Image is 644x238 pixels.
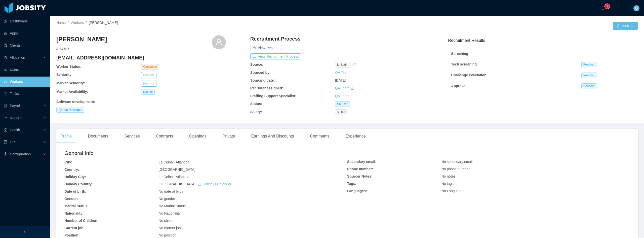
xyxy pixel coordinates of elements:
button: Not set [141,72,156,78]
b: Sourcing date: [250,78,275,82]
b: Country: [64,167,79,172]
a: icon: calendarHolidays Calendar [198,182,231,186]
span: $0.00 [335,109,347,115]
b: Sourced by: [250,71,271,75]
b: Status: [250,102,262,106]
b: Worker Status: [56,64,81,69]
i: icon: line-chart [4,116,7,120]
b: Staffing Support Specialist: [250,94,297,98]
span: [GEOGRAPHIC_DATA] [159,167,195,172]
i: icon: plus [617,6,621,10]
button: icon: file-textView Resume [250,45,281,51]
span: No secondary email [441,160,473,164]
span: Allocation [10,55,25,59]
span: Pending [581,83,596,89]
span: Health [10,128,20,132]
span: No gender [159,197,175,201]
span: [PERSON_NAME] [89,21,118,25]
b: Date of birth: [64,189,86,193]
button: Not set [141,81,156,87]
a: icon: file-textView Resume [250,46,281,50]
strong: Approval [451,84,466,88]
span: Payroll [10,104,21,108]
b: Sourcer Notes: [347,174,372,178]
strong: Tech screening [451,62,477,66]
span: No phone number [441,167,470,171]
span: HR [10,140,15,144]
a: QA Team [335,71,349,75]
a: QA Team [335,86,349,90]
span: Python Developer [56,107,84,113]
b: Tags: [347,182,356,186]
span: Pending [581,73,596,78]
div: Private [219,129,239,143]
b: Salary: [250,110,262,114]
b: Seniority: [56,73,73,77]
i: icon: calendar [198,182,201,186]
b: Position: [64,233,79,237]
b: Nationality: [64,211,84,215]
i: icon: solution [4,56,7,59]
span: Configuration [10,152,31,156]
i: icon: bell [601,6,605,10]
div: Experience [342,129,370,143]
span: No Languages [441,189,464,193]
a: icon: auditClients [4,40,46,50]
i: icon: medicine-box [4,128,7,132]
span: No notes [441,174,456,178]
span: Sourced [335,101,350,107]
strong: J- 64707 [56,47,69,51]
p: 1 [607,4,608,9]
div: Openings [185,129,211,143]
i: icon: user [215,39,222,46]
span: No position [159,233,176,237]
span: Pending [581,62,596,67]
b: Marital Status: [64,204,89,208]
h3: [PERSON_NAME] [56,35,107,43]
span: / [86,21,87,25]
div: Services [120,129,144,143]
span: Reports [10,116,22,120]
a: icon: profileTasks [4,89,46,99]
a: icon: exportView Recruitment Process [250,54,301,58]
i: icon: setting [4,152,7,156]
b: Market Seniority: [56,81,85,85]
a: icon: robotUsers [4,64,46,75]
b: Source: [250,62,263,66]
i: icon: file-protect [4,104,7,108]
a: icon: userWorkers [4,77,46,87]
sup: 1 [605,4,610,9]
h2: General Info [64,149,347,157]
button: Optionsicon: down [613,22,638,30]
a: QA Team [335,94,349,98]
span: [DATE] [335,78,346,82]
span: No date of birth [159,189,183,193]
span: La Ceiba - Atlántida [159,160,189,164]
b: Recruiter assigned: [250,86,283,90]
strong: Screening [451,52,468,56]
i: icon: book [4,140,7,144]
b: Market Availability: [56,90,88,94]
span: La Ceiba - Atlántida [159,175,189,179]
b: Number of Children: [64,219,98,223]
span: [GEOGRAPHIC_DATA] [159,182,231,186]
span: No Nationality [159,211,181,215]
b: Holiday Country: [64,182,93,186]
b: Languages: [347,189,367,193]
i: icon: edit [350,86,354,90]
div: Profile [56,129,76,143]
a: icon: appstoreApps [4,28,46,38]
span: No children [159,219,177,223]
a: icon: pie-chartDashboard [4,16,46,26]
span: No current job [159,226,181,230]
b: City: [64,160,72,164]
button: icon: exportView Recruitment Process [250,53,301,59]
span: No Marital Status [159,204,186,208]
div: Documents [84,129,112,143]
span: linkedin [335,62,350,67]
h3: Recruitment Results [448,37,638,44]
h4: [EMAIL_ADDRESS][DOMAIN_NAME] [56,54,226,61]
div: Contracts [152,129,177,143]
b: Holiday City: [64,175,86,179]
b: Secondary email: [347,160,376,164]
